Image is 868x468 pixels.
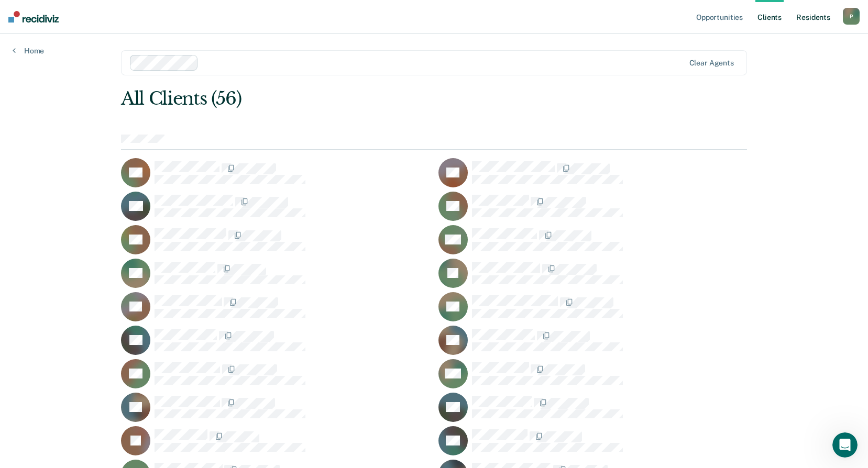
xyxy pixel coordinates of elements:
[8,11,59,23] img: Recidiviz
[832,432,858,458] iframe: Intercom live chat
[689,59,734,68] div: Clear agents
[121,88,622,109] div: All Clients (56)
[13,46,44,55] a: Home
[843,8,860,25] button: P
